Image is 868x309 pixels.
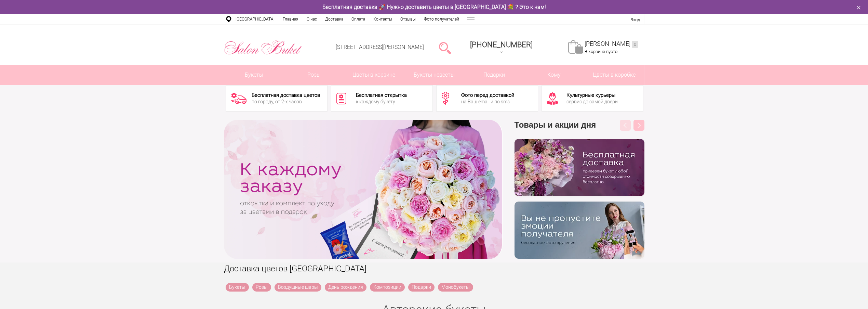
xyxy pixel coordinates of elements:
[369,14,396,24] a: Контакты
[408,283,435,292] a: Подарки
[515,202,644,259] img: v9wy31nijnvkfycrkduev4dhgt9psb7e.png.webp
[275,283,321,292] a: Воздушные шары
[585,49,617,54] span: В корзине пусто
[461,99,514,104] div: на Ваш email и по sms
[231,14,279,24] a: [GEOGRAPHIC_DATA]
[321,14,347,24] a: Доставка
[420,14,463,24] a: Фото получателей
[252,283,271,292] a: Розы
[325,283,366,292] a: День рождения
[470,40,533,49] span: [PHONE_NUMBER]
[219,3,650,11] div: Бесплатная доставка 🚀 Нужно доставить цветы в [GEOGRAPHIC_DATA] 💐 ? Это к нам!
[224,39,302,56] img: Цветы Нижний Новгород
[224,65,284,85] a: Букеты
[226,283,249,292] a: Букеты
[252,99,320,104] div: по городу, от 2-х часов
[584,65,644,85] a: Цветы в коробке
[632,41,638,48] ins: 0
[336,44,424,50] a: [STREET_ADDRESS][PERSON_NAME]
[396,14,420,24] a: Отзывы
[524,65,584,85] span: Кому
[464,65,524,85] a: Подарки
[515,139,644,196] img: hpaj04joss48rwypv6hbykmvk1dj7zyr.png.webp
[566,93,618,98] div: Культурные курьеры
[252,93,320,98] div: Бесплатная доставка цветов
[370,283,405,292] a: Композиции
[347,14,369,24] a: Оплата
[356,93,407,98] div: Бесплатная открытка
[466,38,537,57] a: [PHONE_NUMBER]
[344,65,404,85] a: Цветы в корзине
[224,262,644,275] h1: Доставка цветов [GEOGRAPHIC_DATA]
[279,14,303,24] a: Главная
[585,40,638,48] a: [PERSON_NAME]
[303,14,321,24] a: О нас
[284,65,344,85] a: Розы
[566,99,618,104] div: сервис до самой двери
[356,99,407,104] div: к каждому букету
[438,283,473,292] a: Монобукеты
[633,120,644,131] button: Next
[461,93,514,98] div: Фото перед доставкой
[404,65,464,85] a: Букеты невесты
[630,17,640,22] a: Вход
[515,120,644,139] h3: Товары и акции дня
